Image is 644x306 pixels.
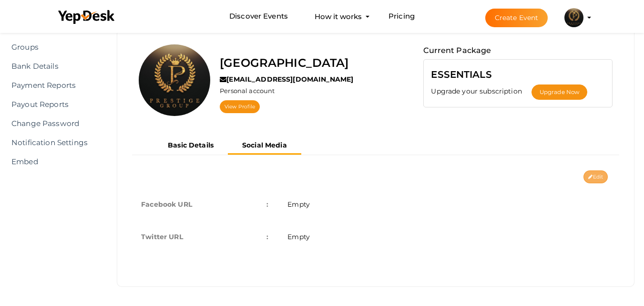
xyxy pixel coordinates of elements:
label: Personal account [220,86,275,95]
label: [GEOGRAPHIC_DATA] [220,54,348,72]
a: Notification Settings [7,133,100,152]
td: Facebook URL [132,188,278,221]
button: Social Media [228,137,301,155]
button: Edit [583,170,608,183]
a: Payout Reports [7,95,100,114]
button: How it works [312,8,365,25]
img: X3PZOIWK_small.jpeg [564,8,583,27]
a: Payment Reports [7,76,100,95]
button: Upgrade Now [532,84,587,100]
a: Bank Details [7,57,100,76]
img: X3PZOIWK_normal.jpeg [139,44,210,116]
span: : [266,230,268,243]
label: Upgrade your subscription [431,86,532,96]
b: Basic Details [168,141,214,149]
span: : [266,198,268,211]
span: Empty [287,200,310,209]
a: Change Password [7,114,100,133]
a: View Profile [220,100,260,113]
span: Empty [287,232,310,241]
a: Groups [7,38,100,57]
label: ESSENTIALS [431,67,491,82]
a: Discover Events [229,8,288,25]
label: Current Package [423,44,491,57]
a: Embed [7,152,100,171]
button: Create Event [485,9,548,27]
a: Pricing [388,8,415,25]
label: [EMAIL_ADDRESS][DOMAIN_NAME] [220,74,353,84]
button: Basic Details [153,137,228,153]
td: Twitter URL [132,221,278,253]
b: Social Media [242,141,287,149]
